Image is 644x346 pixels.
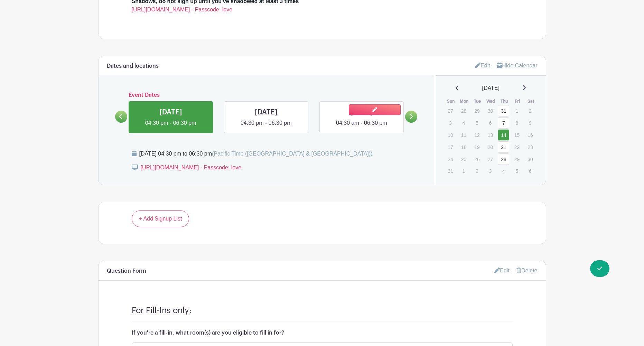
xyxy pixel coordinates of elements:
[445,118,456,128] p: 3
[127,92,405,99] h6: Event Dates
[516,268,537,273] a: Delete
[498,105,509,116] a: 31
[132,330,513,336] h6: If you're a fill-in, what room(s) are you eligible to fill in for?
[132,306,192,316] h4: For Fill-Ins only:
[524,118,536,128] p: 9
[444,98,458,105] th: Sun
[485,142,496,152] p: 20
[498,129,509,141] a: 14
[458,105,469,116] p: 28
[511,130,523,140] p: 15
[524,105,536,116] p: 2
[494,265,510,276] a: Edit
[511,154,523,165] p: 29
[511,166,523,176] p: 5
[445,166,456,176] p: 31
[485,154,496,165] p: 27
[445,142,456,152] p: 17
[458,130,469,140] p: 11
[511,105,523,116] p: 1
[458,142,469,152] p: 18
[511,142,523,152] p: 22
[497,98,511,105] th: Thu
[471,166,483,176] p: 2
[485,105,496,116] p: 30
[498,117,509,129] a: 7
[132,7,233,12] a: [URL][DOMAIN_NAME] - Passcode: love
[511,98,524,105] th: Fri
[458,166,469,176] p: 1
[471,154,483,165] p: 26
[458,98,471,105] th: Mon
[458,118,469,128] p: 4
[485,166,496,176] p: 3
[482,84,500,92] span: [DATE]
[445,154,456,165] p: 24
[445,105,456,116] p: 27
[485,118,496,128] p: 6
[475,60,490,71] a: Edit
[471,142,483,152] p: 19
[132,211,189,227] a: + Add Signup List
[524,154,536,165] p: 30
[524,130,536,140] p: 16
[139,150,373,158] div: [DATE] 04:30 pm to 06:30 pm
[484,98,498,105] th: Wed
[212,151,373,157] span: (Pacific Time ([GEOGRAPHIC_DATA] & [GEOGRAPHIC_DATA]))
[445,130,456,140] p: 10
[141,165,242,170] a: [URL][DOMAIN_NAME] - Passcode: love
[524,142,536,152] p: 23
[107,268,146,274] h6: Question Form
[498,153,509,165] a: 28
[471,130,483,140] p: 12
[485,130,496,140] p: 13
[498,166,509,176] p: 4
[471,118,483,128] p: 5
[471,105,483,116] p: 29
[524,98,538,105] th: Sat
[498,141,509,153] a: 21
[511,118,523,128] p: 8
[471,98,484,105] th: Tue
[458,154,469,165] p: 25
[107,63,159,69] h6: Dates and locations
[497,63,537,68] a: Hide Calendar
[524,166,536,176] p: 6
